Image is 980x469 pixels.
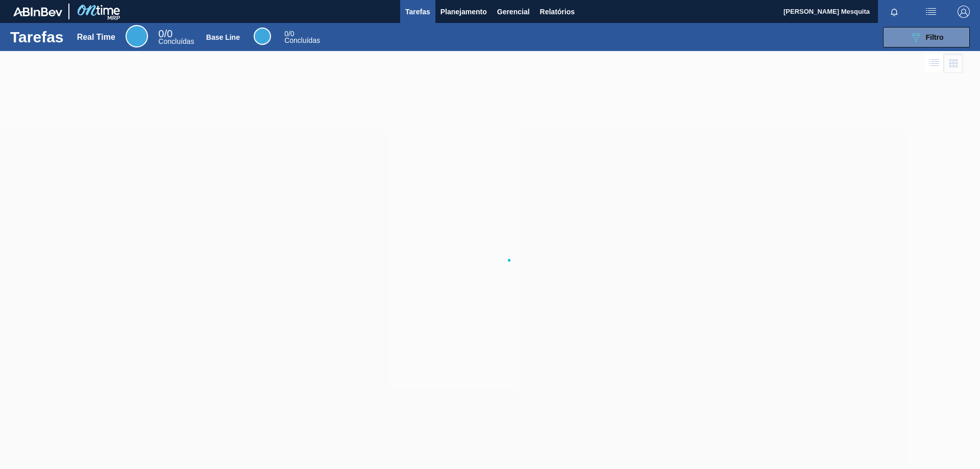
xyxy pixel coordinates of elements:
[883,27,970,47] button: Filtro
[878,5,911,19] button: Notificações
[158,30,194,45] div: Real Time
[284,30,288,38] span: 0
[158,37,194,45] span: Concluídas
[126,25,148,47] div: Real Time
[440,6,487,18] span: Planejamento
[284,31,320,44] div: Base Line
[958,6,970,18] img: Logout
[13,7,62,16] img: TNhmsLtSVTkK8tSr43FrP2fwEKptu5GPRR3wAAAABJRU5ErkJggg==
[10,31,64,43] h1: Tarefas
[405,6,430,18] span: Tarefas
[540,6,575,18] span: Relatórios
[158,28,164,39] span: 0
[925,6,937,18] img: userActions
[158,28,173,39] span: / 0
[254,28,271,45] div: Base Line
[497,6,530,18] span: Gerencial
[284,30,294,38] span: / 0
[77,33,115,42] div: Real Time
[206,33,240,41] div: Base Line
[284,36,320,44] span: Concluídas
[926,33,944,41] span: Filtro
